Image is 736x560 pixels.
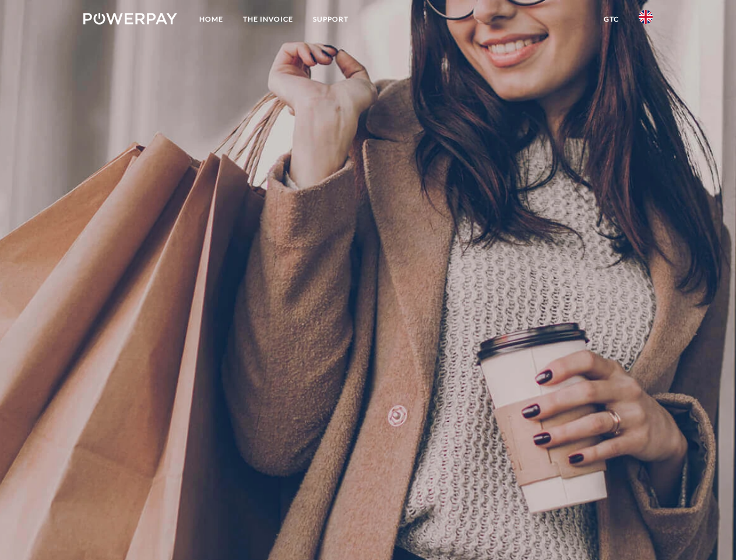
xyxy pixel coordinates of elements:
[303,9,358,30] a: Support
[83,13,177,24] img: logo-powerpay-white.svg
[594,9,629,30] a: GTC
[189,9,233,30] a: Home
[639,10,653,24] img: en
[233,9,303,30] a: THE INVOICE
